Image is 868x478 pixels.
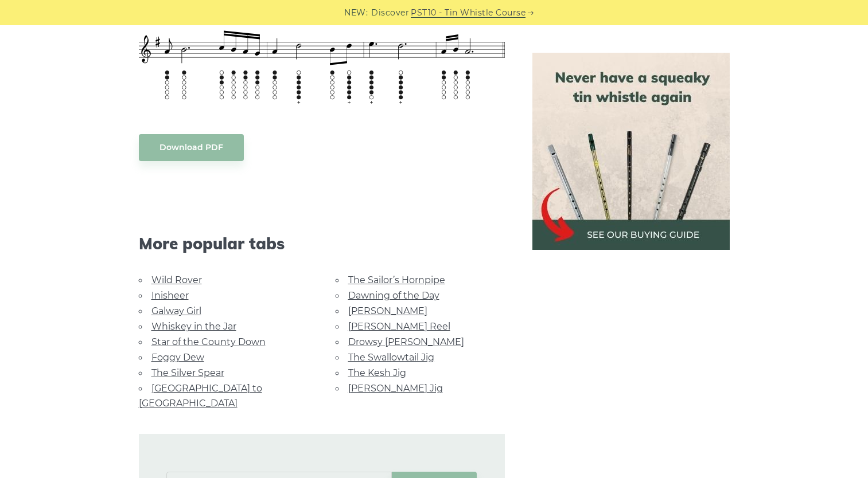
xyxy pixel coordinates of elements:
[139,234,505,253] span: More popular tabs
[151,336,266,347] a: Star of the County Down
[151,275,202,285] a: Wild Rover
[344,6,368,19] span: NEW:
[348,383,443,394] a: [PERSON_NAME] Jig
[151,367,224,378] a: The Silver Spear
[532,53,730,250] img: tin whistle buying guide
[139,134,244,161] a: Download PDF
[348,275,445,285] a: The Sailor’s Hornpipe
[348,321,450,332] a: [PERSON_NAME] Reel
[151,352,204,363] a: Foggy Dew
[371,6,409,19] span: Discover
[348,352,434,363] a: The Swallowtail Jig
[151,321,236,332] a: Whiskey in the Jar
[348,367,406,378] a: The Kesh Jig
[411,6,526,19] a: PST10 - Tin Whistle Course
[348,290,439,301] a: Dawning of the Day
[348,336,464,347] a: Drowsy [PERSON_NAME]
[151,290,189,301] a: Inisheer
[139,383,262,409] a: [GEOGRAPHIC_DATA] to [GEOGRAPHIC_DATA]
[348,305,427,316] a: [PERSON_NAME]
[151,305,201,316] a: Galway Girl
